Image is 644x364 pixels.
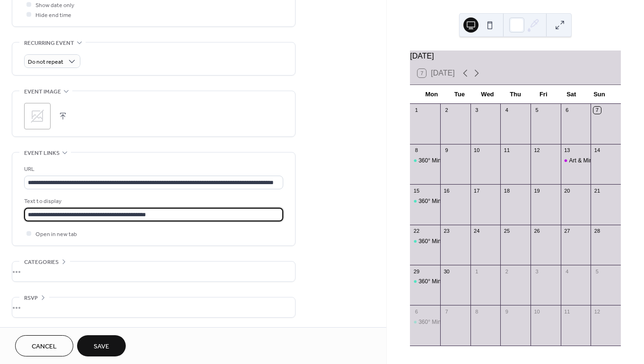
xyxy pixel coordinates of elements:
div: Sun [585,85,613,104]
div: 2 [443,107,450,114]
div: Wed [473,85,501,104]
span: Do not repeat [28,57,63,68]
div: 5 [533,107,540,114]
button: Save [77,335,126,356]
div: 360° Mindfulness Workshop [418,197,489,205]
div: 360° Mindfulness Workshop [410,157,440,165]
div: 20 [564,187,571,194]
div: 29 [413,268,420,275]
span: Cancel [32,342,57,352]
div: 8 [473,308,480,315]
div: 6 [564,107,571,114]
div: 360° Mindfulness Workshop [410,278,440,286]
div: URL [24,164,281,174]
span: Open in new tab [35,229,77,239]
div: 27 [564,228,571,235]
div: 10 [533,308,540,315]
div: Mon [418,85,445,104]
div: 6 [413,308,420,315]
div: 9 [443,147,450,154]
div: [DATE] [410,51,621,62]
div: 360° Mindfulness Workshop [418,278,489,286]
span: Event image [24,87,61,97]
div: Sat [557,85,585,104]
div: ••• [12,297,295,317]
div: 15 [413,187,420,194]
div: 11 [564,308,571,315]
div: 360° Mindfulness Workshop [410,237,440,245]
div: 3 [533,268,540,275]
div: 8 [413,147,420,154]
span: RSVP [24,293,38,303]
div: 28 [593,228,600,235]
span: Show date only [35,0,74,10]
div: 18 [503,187,510,194]
div: 360° Mindfulness Workshop [410,318,440,326]
div: 14 [593,147,600,154]
span: Hide end time [35,10,71,20]
div: 9 [503,308,510,315]
div: Art & Mindfulness: Session Embracing Compassionate Love [561,157,591,165]
span: Categories [24,257,59,267]
div: 7 [593,107,600,114]
div: 12 [593,308,600,315]
div: 17 [473,187,480,194]
div: 360° Mindfulness Workshop [410,197,440,205]
div: 24 [473,228,480,235]
div: ; [24,103,51,129]
div: Fri [530,85,557,104]
button: Cancel [15,335,73,356]
div: 360° Mindfulness Workshop [418,237,489,245]
span: Recurring event [24,38,74,48]
div: 3 [473,107,480,114]
div: 1 [473,268,480,275]
div: Text to display [24,196,281,206]
span: Save [94,342,109,352]
div: 360° Mindfulness Workshop [418,318,489,326]
div: 23 [443,228,450,235]
div: 30 [443,268,450,275]
div: 21 [593,187,600,194]
div: 13 [564,147,571,154]
div: 4 [564,268,571,275]
div: ••• [12,262,295,281]
div: Tue [445,85,473,104]
div: 5 [593,268,600,275]
div: 25 [503,228,510,235]
div: 2 [503,268,510,275]
div: 7 [443,308,450,315]
div: 4 [503,107,510,114]
div: 22 [413,228,420,235]
div: 12 [533,147,540,154]
div: Thu [502,85,530,104]
span: Event links [24,148,60,158]
div: 360° Mindfulness Workshop [418,157,489,165]
div: 11 [503,147,510,154]
div: 26 [533,228,540,235]
div: 19 [533,187,540,194]
div: 16 [443,187,450,194]
div: 1 [413,107,420,114]
div: 10 [473,147,480,154]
